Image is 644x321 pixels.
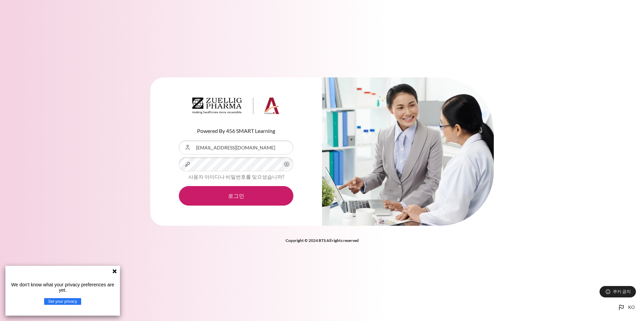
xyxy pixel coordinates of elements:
[44,298,81,305] button: Set your privacy
[286,238,359,243] strong: Copyright © 2024 BTS All rights reserved
[8,282,117,293] p: We don't know what your privacy preferences are yet.
[628,304,635,311] span: ko
[179,186,293,206] button: 로그인
[179,127,293,135] p: Powered By 456 SMART Learning
[188,174,284,180] a: 사용자 아이디나 비밀번호를 잊으셨습니까?
[192,98,280,114] img: Architeck
[615,301,637,314] button: Languages
[600,286,636,297] button: 쿠키 공지
[613,288,631,295] span: 쿠키 공지
[192,98,280,117] a: Architeck
[179,140,293,154] input: 사용자 아이디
